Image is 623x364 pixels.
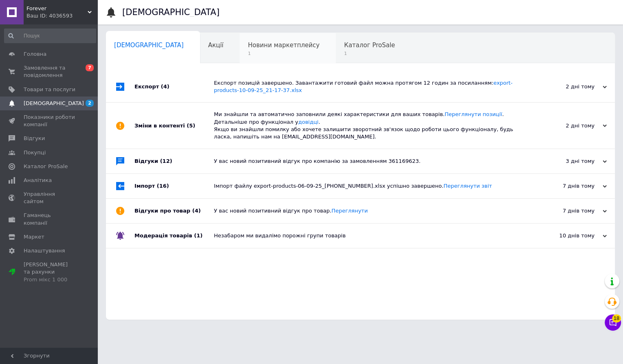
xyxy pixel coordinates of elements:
input: Пошук [4,29,96,43]
div: 7 днів тому [525,182,607,190]
span: Покупці [24,149,46,156]
span: Управління сайтом [24,191,75,205]
span: Гаманець компанії [24,212,75,226]
div: Prom мікс 1 000 [24,276,75,283]
span: Маркет [24,233,44,241]
span: [DEMOGRAPHIC_DATA] [24,100,84,107]
span: Акції [208,42,224,49]
div: 10 днів тому [525,232,607,239]
span: Forever [26,5,88,12]
button: Чат з покупцем18 [605,314,621,331]
span: (12) [160,158,172,164]
span: 2 [86,100,94,107]
div: У вас новий позитивний відгук про товар. [214,207,525,215]
span: Новини маркетплейсу [248,42,319,49]
span: 18 [612,314,621,322]
span: (4) [192,208,201,214]
div: Імпорт файлу export-products-06-09-25_[PHONE_NUMBER].xlsx успішно завершено. [214,182,525,190]
span: Головна [24,50,46,58]
div: 2 дні тому [525,83,607,90]
span: Каталог ProSale [344,42,395,49]
span: (4) [161,83,170,90]
div: 2 дні тому [525,122,607,129]
span: (1) [194,232,203,239]
div: 3 дні тому [525,158,607,165]
a: довідці [298,119,319,125]
div: 7 днів тому [525,207,607,215]
a: Переглянути звіт [443,183,492,189]
span: Товари та послуги [24,86,75,93]
span: Аналітика [24,177,52,184]
div: Незабаром ми видалімо порожні групи товарів [214,232,525,239]
div: Зміни в контенті [134,103,214,149]
span: Показники роботи компанії [24,114,75,128]
span: Відгуки [24,135,45,142]
span: (16) [157,183,169,189]
span: 7 [86,64,94,71]
div: Відгуки [134,149,214,173]
div: Імпорт [134,174,214,198]
h1: [DEMOGRAPHIC_DATA] [122,7,220,17]
div: У вас новий позитивний відгук про компанію за замовленням 361169623. [214,158,525,165]
div: Ми знайшли та автоматично заповнили деякі характеристики для ваших товарів. . Детальніше про функ... [214,111,525,140]
span: 1 [344,50,395,57]
span: (5) [187,123,195,129]
div: Експорт позицій завершено. Завантажити готовий файл можна протягом 12 годин за посиланням: [214,79,525,94]
a: Переглянути [331,208,368,214]
span: 1 [248,50,319,57]
div: Ваш ID: 4036593 [26,12,98,20]
span: Каталог ProSale [24,163,68,170]
div: Модерація товарів [134,224,214,248]
span: Налаштування [24,247,65,254]
span: [DEMOGRAPHIC_DATA] [114,42,184,49]
div: Експорт [134,71,214,102]
a: export-products-10-09-25_21-17-37.xlsx [214,80,513,93]
span: Замовлення та повідомлення [24,64,75,79]
span: [PERSON_NAME] та рахунки [24,261,75,283]
div: Відгуки про товар [134,199,214,223]
a: Переглянути позиції [445,111,502,117]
